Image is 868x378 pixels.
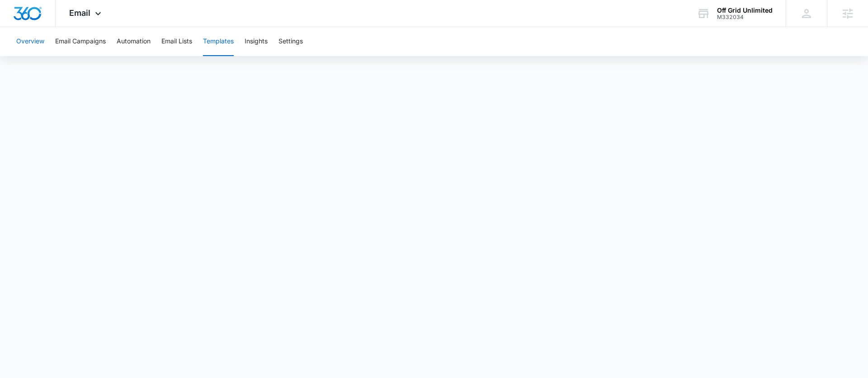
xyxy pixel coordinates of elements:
button: Overview [16,27,44,56]
button: Email Campaigns [55,27,106,56]
button: Automation [117,27,151,56]
button: Settings [278,27,303,56]
div: account id [717,14,773,20]
button: Templates [203,27,234,56]
button: Email Lists [161,27,192,56]
span: Email [69,8,90,18]
button: Insights [245,27,268,56]
div: account name [717,7,773,14]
